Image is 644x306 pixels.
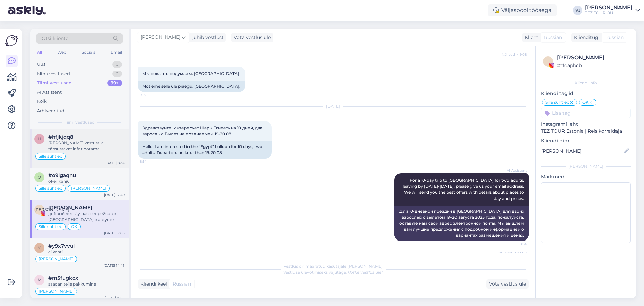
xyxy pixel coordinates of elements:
[112,71,122,77] div: 0
[5,34,18,47] img: Askly Logo
[541,90,631,97] p: Kliendi tag'id
[573,6,582,15] div: VJ
[48,281,125,287] div: saadan teile pakkumine
[138,280,167,288] div: Kliendi keel
[39,257,74,261] span: [PERSON_NAME]
[498,251,527,256] span: [PERSON_NAME]
[138,81,245,92] div: Mõtleme selle üle praegu. [GEOGRAPHIC_DATA].
[107,80,122,86] div: 99+
[105,295,125,300] div: [DATE] 10:15
[501,52,527,57] span: Nähtud ✓ 9:08
[557,54,629,62] div: [PERSON_NAME]
[34,207,69,212] span: [PERSON_NAME]
[138,141,272,159] div: Hello. I am interested in the "Egypt" balloon for 10 days, two adults. Departure no later than 19...
[231,33,273,42] div: Võta vestlus üle
[585,10,633,16] div: TEZ TOUR OÜ
[56,48,68,57] div: Web
[402,178,525,201] span: For a 10-day trip to [GEOGRAPHIC_DATA] for two adults, leaving by [DATE]-[DATE], please give us y...
[284,264,383,269] span: Vestlus on määratud kasutajale [PERSON_NAME]
[48,243,75,249] span: #y9x7vvul
[104,263,125,268] div: [DATE] 14:43
[545,100,569,104] span: Sille suhtleb
[190,34,224,41] div: juhib vestlust
[585,5,633,10] div: [PERSON_NAME]
[104,231,125,236] div: [DATE] 17:05
[48,275,78,281] span: #m5fugkcx
[541,147,623,155] input: Lisa nimi
[37,89,62,96] div: AI Assistent
[488,4,557,16] div: Väljaspool tööaega
[48,205,92,211] span: Яна Роздорожня
[283,270,383,275] span: Vestluse ülevõtmiseks vajutage
[37,80,72,86] div: Tiimi vestlused
[541,108,631,118] input: Lisa tag
[547,59,549,64] span: t
[38,175,41,180] span: o
[541,137,631,144] p: Kliendi nimi
[48,211,125,223] div: добрый день! у нас нет рейсов в [GEOGRAPHIC_DATA] в августе, можем предложить Турцию!
[104,192,125,198] div: [DATE] 17:49
[544,34,562,41] span: Russian
[142,71,239,76] span: Мы пока что подумаем. [GEOGRAPHIC_DATA]
[39,186,62,190] span: Sille suhtleb
[80,48,97,57] div: Socials
[541,80,631,86] div: Kliendi info
[48,172,76,178] span: #o9lgaqnu
[541,128,631,135] p: TEZ TOUR Estonia | Reisikorraldaja
[394,206,529,241] div: Для 10-дневной поездки в [GEOGRAPHIC_DATA] для двоих взрослых с вылетом 19–20 августа 2025 года, ...
[173,280,191,288] span: Russian
[37,107,64,114] div: Arhiveeritud
[140,92,165,97] span: 9:15
[571,34,600,41] div: Klienditugi
[37,61,45,68] div: Uus
[522,34,538,41] div: Klient
[48,178,125,184] div: okei, kahju
[486,279,529,289] div: Võta vestlus üle
[557,62,629,69] div: # tfqapbcb
[48,249,125,255] div: ei kehti
[105,160,125,165] div: [DATE] 8:34
[140,159,165,164] span: 8:54
[582,100,589,104] span: OK
[37,98,47,105] div: Kõik
[39,289,74,293] span: [PERSON_NAME]
[39,154,62,158] span: Sille suhtleb
[39,225,62,229] span: Sille suhtleb
[71,225,77,229] span: OK
[541,163,631,169] div: [PERSON_NAME]
[142,125,263,136] span: Здравствуйте. Интересует Шар « Египет» на 10 дней, два взрослых. Вылет не позднее чем 19-20.08
[541,121,631,128] p: Instagrami leht
[501,168,527,173] span: AI Assistent
[346,270,383,275] i: „Võtke vestlus üle”
[38,245,41,250] span: y
[141,34,180,41] span: [PERSON_NAME]
[38,136,41,141] span: h
[585,5,640,16] a: [PERSON_NAME]TEZ TOUR OÜ
[48,140,125,152] div: [PERSON_NAME] vastust ja täpsustavat infot ootama.
[501,242,527,247] span: 8:54
[71,186,106,190] span: [PERSON_NAME]
[109,48,123,57] div: Email
[37,71,70,77] div: Minu vestlused
[541,173,631,180] p: Märkmed
[38,277,41,282] span: m
[42,35,68,42] span: Otsi kliente
[138,103,529,110] div: [DATE]
[112,61,122,68] div: 0
[36,48,43,57] div: All
[605,34,624,41] span: Russian
[65,119,95,125] span: Tiimi vestlused
[48,134,73,140] span: #hfjkjqq8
